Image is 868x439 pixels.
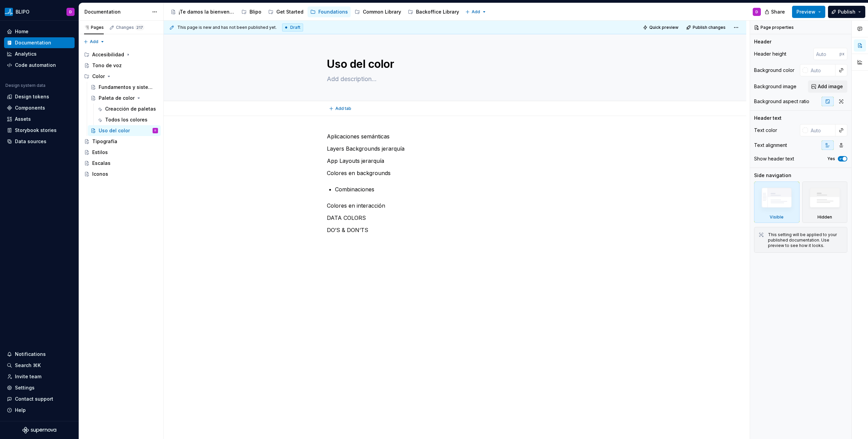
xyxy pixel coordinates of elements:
div: Notifications [15,351,46,358]
div: D [155,127,156,134]
a: Tono de voz [81,60,161,71]
input: Auto [808,124,835,136]
span: This page is new and has not been published yet. [177,25,277,30]
p: Aplicaciones semánticas [327,132,583,140]
button: Add [81,37,107,46]
a: Settings [4,382,75,393]
p: Combinaciones [335,185,583,193]
div: Visible [770,214,784,220]
div: Uso del color [99,127,130,134]
div: Text color [754,127,777,134]
div: Design tokens [15,93,49,100]
p: DO’S & DON’TS [327,226,583,234]
div: Foundations [318,8,348,15]
div: Escalas [92,160,111,167]
p: Colores en interacción [327,202,583,210]
div: Storybook stories [15,127,57,134]
div: Invite team [15,373,41,380]
button: Share [761,6,789,18]
p: Colores en backgrounds [327,169,583,177]
img: 45309493-d480-4fb3-9f86-8e3098b627c9.png [5,8,13,16]
button: Publish changes [684,23,729,32]
div: Iconos [92,171,108,177]
div: Side navigation [754,172,791,179]
div: Components [15,104,45,111]
button: Quick preview [641,23,682,32]
span: Publish [838,8,855,15]
button: Preview [792,6,825,18]
div: BLIPO [16,8,29,15]
a: Iconos [81,169,161,179]
div: Accesibilidad [81,49,161,60]
div: Help [15,407,26,414]
div: Documentation [84,8,149,15]
span: 217 [135,25,144,30]
a: Analytics [4,49,75,59]
a: Components [4,102,75,113]
div: Backoffice Library [416,8,459,15]
div: ¡Te damos la bienvenida a Blipo! [179,8,235,15]
div: Background aspect ratio [754,98,809,105]
button: Help [4,405,75,416]
div: Tono de voz [92,62,122,69]
div: Background color [754,67,794,74]
div: Blipo [250,8,261,15]
div: Tipografía [92,138,117,145]
label: Yes [827,156,835,161]
div: Visible [754,182,800,223]
div: Changes [116,25,144,30]
div: Settings [15,384,35,391]
span: Preview [796,8,815,15]
a: Tipografía [81,136,161,147]
span: Add image [818,83,843,90]
div: Hidden [802,182,848,223]
div: D [69,9,72,15]
div: Background image [754,83,796,90]
p: Layers Backgrounds jerarquía [327,145,583,153]
div: Code automation [15,62,56,69]
p: DATA COLORS [327,214,583,222]
a: Fundamentos y sistema [88,82,161,93]
div: Header height [754,51,786,57]
span: Draft [290,25,300,30]
div: Assets [15,116,31,122]
div: Hidden [817,214,832,220]
div: Data sources [15,138,46,145]
a: Paleta de color [88,93,161,103]
a: Blipo [239,6,264,17]
button: Add image [808,80,847,93]
div: Accesibilidad [92,51,124,58]
div: Header text [754,115,782,121]
div: Creacción de paletas [105,106,156,112]
span: Share [771,8,785,15]
div: Paleta de color [99,95,135,101]
div: Text alignment [754,142,787,149]
div: Search ⌘K [15,362,41,369]
a: Escalas [81,158,161,169]
div: Design system data [5,83,45,88]
button: Search ⌘K [4,360,75,371]
span: Add [472,9,480,15]
div: Home [15,28,28,35]
div: Show header text [754,155,794,162]
a: Documentation [4,37,75,48]
button: Add tab [327,104,354,113]
p: App Layouts jerarquía [327,157,583,165]
a: Supernova Logo [22,427,56,434]
span: Quick preview [649,25,678,30]
button: BLIPOD [1,4,77,19]
div: Page tree [81,49,161,179]
div: Common Library [363,8,401,15]
div: Color [92,73,105,80]
a: ¡Te damos la bienvenida a Blipo! [168,6,237,17]
a: Design tokens [4,91,75,102]
p: px [840,51,845,57]
input: Auto [813,48,840,60]
a: Common Library [352,6,404,17]
a: Home [4,26,75,37]
div: Estilos [92,149,108,156]
a: Code automation [4,60,75,71]
div: Header [754,38,771,45]
div: Page tree [168,5,462,19]
div: Pages [84,25,104,30]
